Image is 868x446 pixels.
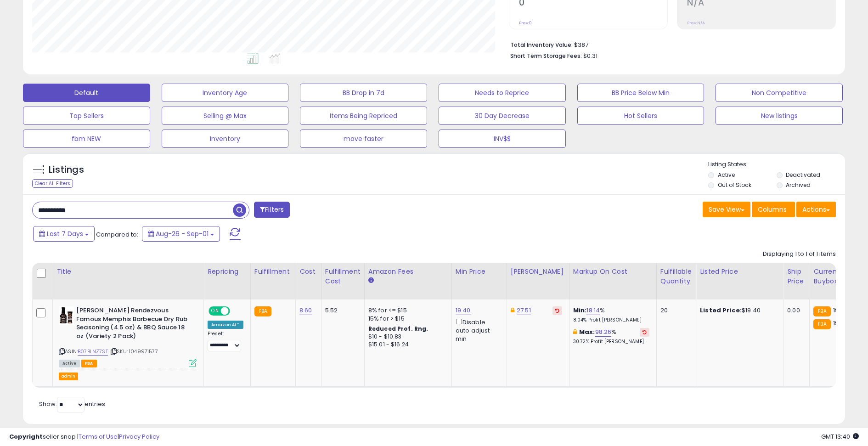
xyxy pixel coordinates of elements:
b: Max: [579,327,595,336]
div: Amazon AI * [208,321,243,329]
button: Selling @ Max [162,107,289,125]
button: Actions [796,202,836,217]
span: Compared to: [96,230,138,239]
button: Filters [254,202,290,218]
div: Title [56,267,200,277]
button: Columns [752,202,795,217]
div: 0.00 [787,306,802,315]
div: Displaying 1 to 1 of 1 items [763,250,836,259]
div: Disable auto adjust min [456,317,500,343]
div: [PERSON_NAME] [511,267,565,277]
b: [PERSON_NAME] Rendezvous Famous Memphis Barbecue Dry Rub Seasoning (4.5 oz) & BBQ Sauce 18 oz (Va... [76,306,188,343]
label: Active [718,171,735,179]
a: B07BLNZ7ST [78,348,108,356]
p: 8.04% Profit [PERSON_NAME] [573,317,649,323]
h5: Listings [49,164,84,176]
div: Fulfillment [254,267,292,277]
button: Default [23,84,150,102]
div: $10 - $10.83 [368,333,445,341]
p: 30.72% Profit [PERSON_NAME] [573,339,649,345]
button: INV$$ [439,130,566,148]
strong: Copyright [9,432,43,441]
small: Amazon Fees. [368,277,374,285]
button: 30 Day Decrease [439,107,566,125]
div: seller snap | | [9,433,159,441]
div: Repricing [208,267,247,277]
button: Inventory [162,130,289,148]
span: FBA [81,360,97,367]
th: The percentage added to the cost of goods (COGS) that forms the calculator for Min & Max prices. [569,263,656,299]
button: BB Drop in 7d [300,84,427,102]
button: New listings [716,107,843,125]
a: 18.14 [586,306,600,315]
a: Terms of Use [79,432,118,441]
button: fbm NEW [23,130,150,148]
button: Aug-26 - Sep-01 [142,226,220,242]
small: Prev: N/A [687,20,705,26]
div: Amazon Fees [368,267,448,277]
span: ON [209,307,221,315]
a: 19.40 [456,306,471,315]
span: OFF [229,307,243,315]
div: 8% for <= $15 [368,306,445,315]
button: Save View [703,202,750,217]
span: 2025-09-9 13:40 GMT [821,432,859,441]
label: Archived [786,181,811,189]
span: 19.4 [833,319,845,327]
button: move faster [300,130,427,148]
span: All listings currently available for purchase on Amazon [59,360,80,367]
label: Deactivated [786,171,820,179]
button: Needs to Reprice [439,84,566,102]
div: $19.40 [700,306,776,315]
button: Last 7 Days [33,226,95,242]
div: Min Price [456,267,503,277]
small: FBA [254,306,271,316]
button: Hot Sellers [577,107,705,125]
p: Listing States: [708,160,845,169]
div: $15.01 - $16.24 [368,341,445,349]
button: Top Sellers [23,107,150,125]
b: Min: [573,306,587,315]
button: Inventory Age [162,84,289,102]
div: 20 [660,306,689,315]
button: Non Competitive [716,84,843,102]
b: Listed Price: [700,306,742,315]
img: 51Jyv41JpQL._SL40_.jpg [59,306,74,325]
span: | SKU: 1049971577 [109,348,158,355]
a: 98.26 [595,327,612,337]
div: 15% for > $15 [368,315,445,323]
div: 5.52 [325,306,357,315]
div: Preset: [208,331,243,351]
a: Privacy Policy [119,432,159,441]
div: Markup on Cost [573,267,653,277]
div: Current Buybox Price [813,267,861,286]
small: FBA [813,319,830,329]
b: Total Inventory Value: [510,41,573,49]
div: % [573,306,649,323]
span: Columns [758,205,787,214]
small: Prev: 0 [519,20,532,26]
span: Aug-26 - Sep-01 [156,229,209,238]
a: 8.60 [299,306,312,315]
div: Listed Price [700,267,779,277]
div: Fulfillable Quantity [660,267,692,286]
span: Show: entries [39,400,105,408]
div: ASIN: [59,306,197,366]
button: Items Being Repriced [300,107,427,125]
span: 19.39 [833,306,848,315]
button: admin [59,373,78,380]
div: Cost [299,267,317,277]
label: Out of Stock [718,181,751,189]
div: % [573,328,649,345]
small: FBA [813,306,830,316]
button: BB Price Below Min [577,84,705,102]
span: Last 7 Days [47,229,83,238]
b: Short Term Storage Fees: [510,52,582,60]
li: $387 [510,39,829,50]
div: Clear All Filters [32,179,73,188]
div: Ship Price [787,267,806,286]
div: Fulfillment Cost [325,267,361,286]
span: $0.31 [583,51,597,60]
b: Reduced Prof. Rng. [368,325,428,333]
a: 27.51 [517,306,531,315]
